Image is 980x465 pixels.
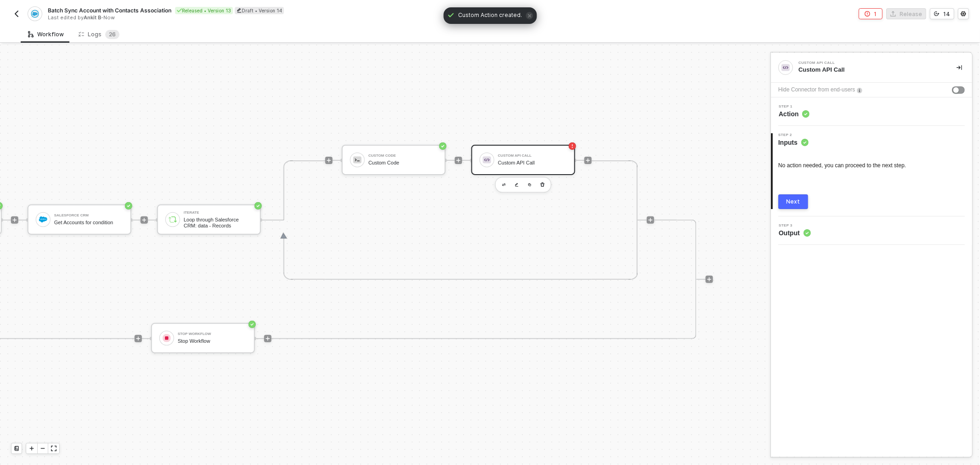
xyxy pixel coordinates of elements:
div: Stop Workflow [178,338,247,344]
button: 14 [930,8,954,19]
span: icon-play [265,336,271,341]
span: icon-play [142,217,147,223]
span: icon-expand [51,446,57,451]
img: back [13,10,20,17]
span: icon-play [456,158,461,163]
span: icon-close [526,12,533,19]
span: icon-play [12,217,17,223]
button: edit-cred [511,179,522,190]
div: Last edited by - Now [48,14,489,21]
img: integration-icon [782,63,790,72]
span: icon-success-page [439,142,447,150]
button: Next [778,194,808,209]
div: Custom API Call [498,160,567,166]
span: icon-minus [40,446,45,451]
img: icon [163,334,171,342]
img: icon [39,215,47,224]
span: Step 3 [779,224,811,227]
span: icon-play [136,336,141,341]
span: icon-check [447,11,454,19]
div: Custom Code [368,160,437,166]
div: Step 1Action [771,105,972,119]
span: icon-play [585,158,591,163]
span: icon-error-page [865,11,870,17]
span: Step 1 [779,105,810,108]
img: icon [353,156,362,164]
span: icon-success-page [255,202,262,210]
div: Workflow [28,31,64,38]
div: Custom Code [368,154,437,158]
div: Draft • Version 14 [235,7,284,14]
img: icon [483,156,491,164]
div: Iterate [184,211,253,215]
div: Step 3Output [771,224,972,238]
div: Custom API Call [799,66,942,74]
span: Batch Sync Account with Contacts Association [48,6,171,14]
div: 1 [874,10,877,18]
span: icon-edit [237,8,242,13]
div: 14 [943,10,950,18]
span: icon-error-page [569,142,576,150]
span: Output [779,228,811,238]
span: 6 [112,31,116,38]
span: icon-play [326,158,332,163]
img: edit-cred [515,183,519,187]
button: Release [886,8,926,19]
span: 2 [109,31,112,38]
div: Salesforce CRM [54,214,123,217]
button: back [11,8,22,19]
span: Custom Action created. [458,11,522,20]
div: Stop Workflow [178,332,247,336]
span: Action [779,109,810,119]
button: 1 [859,8,883,19]
img: copy-block [528,183,532,187]
span: icon-success-page [125,202,132,210]
button: edit-cred [498,179,510,190]
div: Custom API Call [498,154,567,158]
span: Step 2 [778,133,809,137]
img: icon-info [857,88,862,93]
div: Custom API Call [799,61,936,65]
div: Hide Connector from end-users [778,85,855,94]
div: No action needed, you can proceed to the next step. [778,162,965,170]
span: icon-success-page [249,321,256,328]
span: icon-settings [961,11,966,17]
span: icon-play [29,446,34,451]
span: Ankit B [84,14,101,21]
div: Logs [79,30,119,39]
button: copy-block [524,179,535,190]
sup: 26 [105,30,119,39]
div: Released • Version 13 [175,7,233,14]
span: icon-versioning [934,11,940,17]
span: Inputs [778,138,809,147]
img: edit-cred [502,183,506,187]
img: icon [169,215,177,224]
img: integration-icon [31,10,39,18]
div: Loop through Salesforce CRM: data - Records [184,217,253,228]
div: Get Accounts for condition [54,220,123,226]
div: Step 2Inputs No action needed, you can proceed to the next step. Next [771,133,972,209]
span: icon-play [648,217,653,223]
span: icon-play [707,277,712,282]
div: Next [787,198,800,205]
span: icon-collapse-right [957,65,962,70]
